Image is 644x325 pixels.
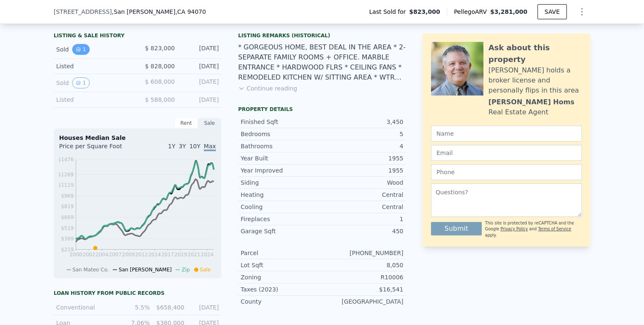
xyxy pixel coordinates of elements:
[322,203,403,211] div: Central
[73,267,109,273] span: San Mateo Co.
[119,267,171,273] span: San [PERSON_NAME]
[488,42,582,65] div: Ask about this property
[431,145,582,161] input: Email
[58,172,74,178] tspan: $1269
[83,252,96,258] tspan: 2002
[59,142,138,155] div: Price per Square Foot
[198,118,221,129] div: Sale
[241,130,322,138] div: Bedrooms
[61,193,74,199] tspan: $969
[241,142,322,150] div: Bathrooms
[241,285,322,294] div: Taxes (2023)
[155,303,184,312] div: $658,400
[182,62,219,70] div: [DATE]
[72,77,90,88] button: View historical data
[56,303,115,312] div: Conventional
[238,32,406,39] div: Listing Remarks (Historical)
[56,77,131,88] div: Sold
[241,191,322,199] div: Heating
[369,8,410,16] span: Last Sold for
[538,227,571,231] a: Terms of Service
[201,252,214,258] tspan: 2024
[322,166,403,175] div: 1955
[122,252,135,258] tspan: 2009
[54,8,112,16] span: [STREET_ADDRESS]
[56,95,131,104] div: Listed
[241,261,322,269] div: Lot Sqft
[179,143,186,150] span: 3Y
[58,182,74,188] tspan: $1119
[182,95,219,104] div: [DATE]
[501,227,528,231] a: Privacy Policy
[431,126,582,142] input: Name
[72,44,90,55] button: View historical data
[174,118,198,129] div: Rent
[238,106,406,113] div: Property details
[145,78,175,85] span: $ 608,000
[204,143,216,151] span: Max
[485,220,582,238] div: This site is protected by reCAPTCHA and the Google and apply.
[488,107,548,117] div: Real Estate Agent
[322,130,403,138] div: 5
[241,297,322,306] div: County
[59,134,216,142] div: Houses Median Sale
[112,8,206,16] span: , San [PERSON_NAME]
[431,164,582,180] input: Phone
[56,62,131,70] div: Listed
[61,204,74,209] tspan: $819
[182,267,190,273] span: Zip
[490,8,527,15] span: $3,281,000
[174,252,187,258] tspan: 2019
[190,303,219,312] div: [DATE]
[61,247,74,253] tspan: $219
[488,97,574,107] div: [PERSON_NAME] Homs
[241,154,322,162] div: Year Built
[61,236,74,242] tspan: $369
[182,44,219,55] div: [DATE]
[241,249,322,257] div: Parcel
[161,252,174,258] tspan: 2017
[168,143,175,150] span: 1Y
[322,285,403,294] div: $16,541
[241,273,322,281] div: Zoning
[241,227,322,235] div: Garage Sqft
[238,42,406,83] div: * GORGEOUS HOME, BEST DEAL IN THE AREA * 2-SEPARATE FAMILY ROOMS + OFFICE. MARBLE ENTRANCE * HARD...
[54,290,221,297] div: Loan history from public records
[241,178,322,187] div: Siding
[120,303,150,312] div: 5.5%
[238,84,297,93] button: Continue reading
[241,203,322,211] div: Cooling
[538,4,567,19] button: SAVE
[322,227,403,235] div: 450
[182,77,219,88] div: [DATE]
[322,178,403,187] div: Wood
[322,261,403,269] div: 8,050
[190,143,200,150] span: 10Y
[135,252,148,258] tspan: 2012
[409,8,440,16] span: $823,000
[322,249,403,257] div: [PHONE_NUMBER]
[61,214,74,220] tspan: $669
[145,45,175,52] span: $ 823,000
[145,96,175,103] span: $ 588,000
[58,157,74,162] tspan: $1476
[96,252,109,258] tspan: 2004
[56,44,131,55] div: Sold
[175,8,206,15] span: , CA 94070
[322,118,403,126] div: 3,450
[70,252,83,258] tspan: 2000
[431,222,482,235] button: Submit
[322,297,403,306] div: [GEOGRAPHIC_DATA]
[322,215,403,223] div: 1
[200,267,211,273] span: Sale
[241,118,322,126] div: Finished Sqft
[241,215,322,223] div: Fireplaces
[241,166,322,175] div: Year Improved
[322,191,403,199] div: Central
[61,225,74,231] tspan: $519
[145,63,175,70] span: $ 828,000
[322,142,403,150] div: 4
[322,154,403,162] div: 1955
[574,3,590,20] button: Show Options
[54,32,221,41] div: LISTING & SALE HISTORY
